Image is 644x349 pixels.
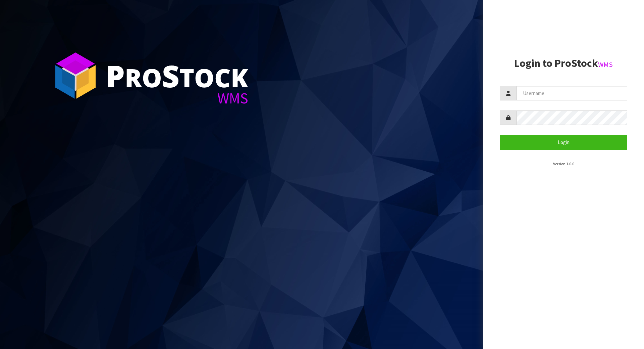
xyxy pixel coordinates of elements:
[517,86,627,100] input: Username
[106,91,248,106] div: WMS
[50,50,101,101] img: ProStock Cube
[553,161,574,166] small: Version 1.0.0
[106,60,248,91] div: ro tock
[500,135,627,149] button: Login
[106,55,125,96] span: P
[598,60,613,69] small: WMS
[500,57,627,69] h2: Login to ProStock
[162,55,179,96] span: S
